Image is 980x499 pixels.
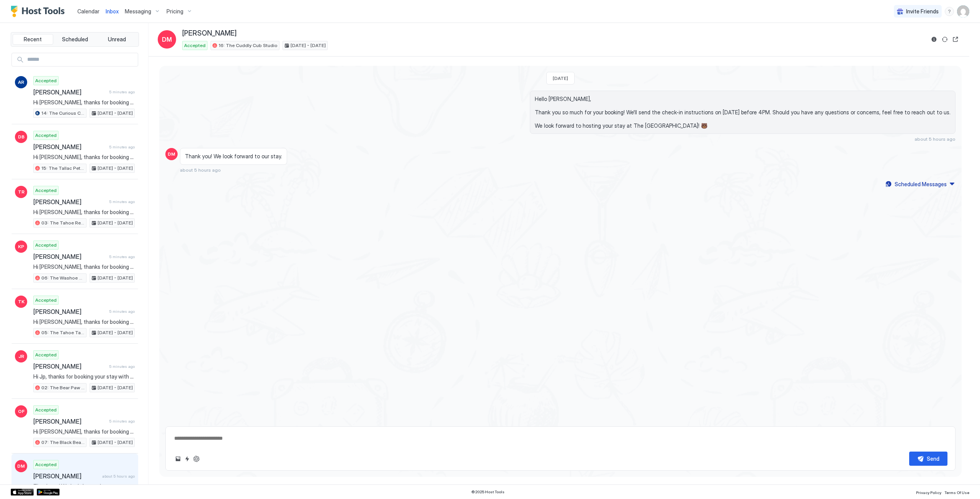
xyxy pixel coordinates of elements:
span: Accepted [35,461,57,468]
span: Hi [PERSON_NAME], thanks for booking your stay with us! Details of your Booking: 📍 [STREET_ADDRES... [33,428,135,435]
span: about 5 hours ago [180,167,221,173]
button: Scheduled Messages [884,179,955,189]
button: Unread [96,34,137,45]
span: Hi [PERSON_NAME], thanks for booking your stay with us! Details of your Booking: 📍 [STREET_ADDRES... [33,154,135,161]
span: [DATE] - [DATE] [291,42,326,49]
span: 07: The Black Bear King Studio [41,439,85,446]
a: Calendar [77,7,100,15]
span: 14: The Curious Cub Pet Friendly Studio [41,110,85,117]
span: Messaging [125,8,151,15]
div: Send [927,455,939,463]
span: TK [18,298,24,305]
span: 06: The Washoe Sierra Studio [41,275,85,281]
div: Scheduled Messages [895,180,947,188]
a: Host Tools Logo [11,6,68,17]
span: 5 minutes ago [109,145,135,150]
div: menu [945,7,954,16]
span: [DATE] [553,75,568,81]
span: Unread [108,36,126,43]
span: Accepted [184,42,206,49]
span: Hi Jp, thanks for booking your stay with us! Details of your Booking: 📍 [STREET_ADDRESS] Unit #2 ... [33,373,135,380]
a: Inbox [106,7,119,15]
span: Scheduled [62,36,88,43]
span: Thank you! We look forward to our stay. [33,483,135,490]
button: ChatGPT Auto Reply [192,454,201,463]
span: Hi [PERSON_NAME], thanks for booking your stay with us! Details of your Booking: 📍 [STREET_ADDRES... [33,209,135,216]
span: 15: The Tallac Pet Friendly Studio [41,165,85,172]
span: Thank you! We look forward to our stay. [185,153,282,160]
button: Sync reservation [940,35,949,44]
span: 5 minutes ago [109,254,135,259]
input: Input Field [24,53,138,66]
span: [DATE] - [DATE] [98,110,133,117]
a: Privacy Policy [916,488,941,496]
span: Hello [PERSON_NAME], Thank you so much for your booking! We'll send the check-in instructions on ... [535,96,951,129]
span: [PERSON_NAME] [33,418,106,425]
span: Hi [PERSON_NAME], thanks for booking your stay with us! Details of your Booking: 📍 [STREET_ADDRES... [33,263,135,270]
span: Hi [PERSON_NAME], thanks for booking your stay with us! Details of your Booking: 📍 [STREET_ADDRES... [33,99,135,106]
span: Accepted [35,297,57,304]
span: Accepted [35,77,57,84]
span: 03: The Tahoe Retro Double Bed Studio [41,219,85,226]
span: TR [18,189,24,195]
span: [PERSON_NAME] [33,362,106,370]
span: Privacy Policy [916,490,941,495]
span: OF [18,408,24,415]
span: [PERSON_NAME] [33,472,99,480]
button: Open reservation [951,35,960,44]
span: 5 minutes ago [109,419,135,424]
button: Reservation information [929,35,939,44]
span: AR [18,79,24,86]
span: [DATE] - [DATE] [98,275,133,281]
span: 05: The Tahoe Tamarack Pet Friendly Studio [41,329,85,336]
span: 5 minutes ago [109,89,135,94]
span: [PERSON_NAME] [182,29,237,38]
span: © 2025 Host Tools [471,489,505,494]
span: [DATE] - [DATE] [98,165,133,172]
span: 16: The Cuddly Cub Studio [219,42,278,49]
span: [PERSON_NAME] [33,143,106,151]
button: Quick reply [183,454,192,463]
span: 02: The Bear Paw Pet Friendly King Studio [41,384,85,391]
span: DM [162,35,172,44]
span: DB [18,133,24,140]
span: Inbox [106,8,119,15]
span: Accepted [35,187,57,194]
span: 5 minutes ago [109,199,135,204]
a: Terms Of Use [944,488,969,496]
span: DM [168,151,175,158]
span: 5 minutes ago [109,309,135,314]
span: [PERSON_NAME] [33,308,106,315]
a: App Store [11,489,34,496]
span: Invite Friends [906,8,939,15]
span: 5 minutes ago [109,364,135,369]
span: [DATE] - [DATE] [98,384,133,391]
span: Terms Of Use [944,490,969,495]
span: about 5 hours ago [915,136,955,142]
span: [DATE] - [DATE] [98,329,133,336]
button: Send [909,452,947,466]
button: Upload image [173,454,183,463]
span: Accepted [35,406,57,413]
span: Pricing [167,8,183,15]
button: Scheduled [55,34,95,45]
span: DM [17,463,25,470]
span: Hi [PERSON_NAME], thanks for booking your stay with us! Details of your Booking: 📍 [STREET_ADDRES... [33,319,135,325]
span: Accepted [35,132,57,139]
span: about 5 hours ago [102,474,135,479]
div: tab-group [11,32,139,47]
span: JR [18,353,24,360]
div: User profile [957,5,969,18]
span: [PERSON_NAME] [33,253,106,260]
span: Accepted [35,351,57,358]
button: Recent [13,34,53,45]
span: [PERSON_NAME] [33,88,106,96]
span: Accepted [35,242,57,249]
span: [PERSON_NAME] [33,198,106,206]
a: Google Play Store [37,489,60,496]
span: KP [18,243,24,250]
span: Recent [24,36,42,43]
